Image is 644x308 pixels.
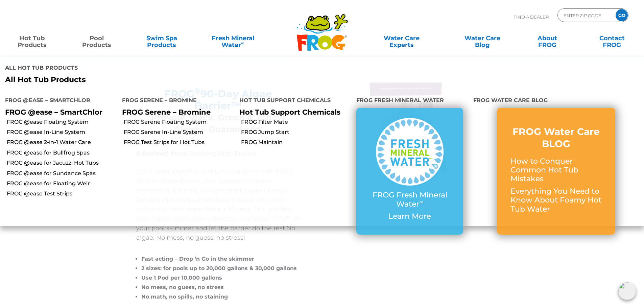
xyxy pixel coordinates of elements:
[122,94,229,108] h4: FROG Serene – Bromine
[201,31,264,45] a: Fresh MineralWater∞
[7,139,117,146] a: FROG @ease 2-in-1 Water Care
[419,198,423,205] sup: ∞
[241,40,244,46] sup: ∞
[7,159,117,167] a: FROG @ease for Jacuzzi Hot Tubs
[124,128,234,136] a: FROG Serene In-Line System
[7,180,117,187] a: FROG @ease for Floating Weir
[514,8,549,25] p: Find A Dealer
[141,273,300,283] li: Use 1 Pod per 10,000 gallons
[7,190,117,197] a: FROG @ease Test Strips
[356,94,463,108] h4: FROG Fresh Mineral Water
[618,282,636,300] img: openIcon
[510,187,602,214] p: Everything You Need to Know About Foamy Hot Tub Water
[72,31,122,45] a: PoolProducts
[510,125,602,150] h3: FROG Water Care BLOG
[5,108,112,116] p: FROG @ease – SmartChlor
[522,31,572,45] a: AboutFROG
[239,108,346,116] p: Hot Tub Support Chemicals
[124,118,234,126] a: FROG Serene Floating System
[361,31,443,45] a: Water CareExperts
[510,157,602,184] p: How to Conquer Common Hot Tub Mistakes
[141,284,224,290] span: No mess, no guess, no stress
[141,293,228,300] span: No math, no spills, no staining
[137,31,187,45] a: Swim SpaProducts
[141,254,300,264] li: Fast acting – Drop ‘n Go in the skimmer
[370,212,450,221] p: Learn More
[510,125,602,217] a: FROG Water Care BLOG How to Conquer Common Hot Tub Mistakes Everything You Need to Know About Foa...
[7,118,117,126] a: FROG @ease Floating System
[616,9,628,21] input: GO
[239,94,346,108] h4: Hot Tub Support Chemicals
[241,118,351,126] a: FROG Filter Mate
[5,75,317,84] a: All Hot Tub Products
[241,128,351,136] a: FROG Jump Start
[587,31,637,45] a: ContactFROG
[5,94,112,108] h4: FROG @ease – SmartChlor
[7,149,117,157] a: FROG @ease for Bullfrog Spas
[7,128,117,136] a: FROG @ease In-Line System
[241,139,351,146] a: FROG Maintain
[370,118,450,224] a: FROG Fresh Mineral Water∞ Learn More
[370,191,450,209] p: FROG Fresh Mineral Water
[5,62,317,75] h4: All Hot Tub Products
[473,94,639,108] h4: FROG Water Care Blog
[7,170,117,177] a: FROG @ease for Sundance Spas
[457,31,507,45] a: Water CareBlog
[141,264,300,273] li: 2 sizes: for pools up to 20,000 gallons & 30,000 gallons
[124,139,234,146] a: FROG Test Strips for Hot Tubs
[122,108,229,116] p: FROG Serene – Bromine
[7,31,57,45] a: Hot TubProducts
[563,10,609,20] input: Zip Code Form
